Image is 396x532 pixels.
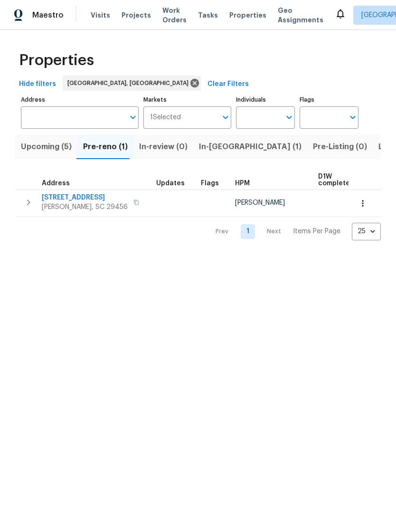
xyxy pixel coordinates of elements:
[313,140,367,153] span: Pre-Listing (0)
[83,140,128,153] span: Pre-reno (1)
[198,12,218,19] span: Tasks
[199,140,302,153] span: In-[GEOGRAPHIC_DATA] (1)
[236,97,295,103] label: Individuals
[32,10,64,20] span: Maestro
[126,111,140,124] button: Open
[293,227,340,236] p: Items Per Page
[156,180,185,187] span: Updates
[42,193,128,202] span: [STREET_ADDRESS]
[143,97,232,103] label: Markets
[278,6,323,25] span: Geo Assignments
[235,180,250,187] span: HPM
[162,6,187,25] span: Work Orders
[207,78,249,90] span: Clear Filters
[19,78,56,90] span: Hide filters
[42,180,70,187] span: Address
[67,78,192,88] span: [GEOGRAPHIC_DATA], [GEOGRAPHIC_DATA]
[15,76,60,93] button: Hide filters
[219,111,232,124] button: Open
[204,76,253,93] button: Clear Filters
[19,56,94,65] span: Properties
[229,10,266,20] span: Properties
[63,76,201,91] div: [GEOGRAPHIC_DATA], [GEOGRAPHIC_DATA]
[150,114,181,122] span: 1 Selected
[42,202,128,212] span: [PERSON_NAME], SC 29456
[318,173,350,187] span: D1W complete
[283,111,296,124] button: Open
[122,10,151,20] span: Projects
[346,111,359,124] button: Open
[139,140,188,153] span: In-review (0)
[235,199,285,206] span: [PERSON_NAME]
[91,10,110,20] span: Visits
[21,140,72,153] span: Upcoming (5)
[21,97,139,103] label: Address
[241,224,255,239] a: Goto page 1
[201,180,219,187] span: Flags
[300,97,358,103] label: Flags
[207,223,381,240] nav: Pagination Navigation
[352,219,381,244] div: 25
